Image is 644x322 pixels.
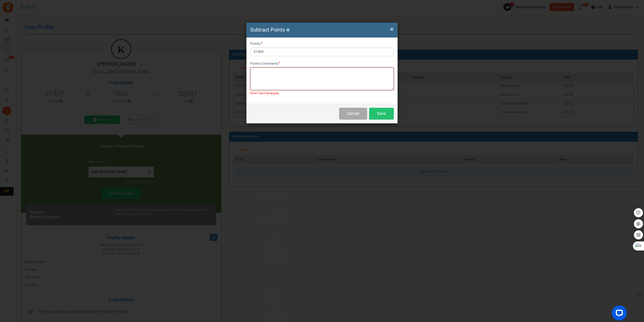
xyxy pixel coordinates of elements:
label: Points Comments [250,61,280,66]
button: ? [286,28,289,32]
span: Error! Can't be empty. [250,91,394,95]
label: Points [250,41,263,46]
button: Cancel [339,108,367,120]
span: × [390,24,394,34]
h4: Subtract Points [250,26,394,34]
button: Save [369,108,394,120]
